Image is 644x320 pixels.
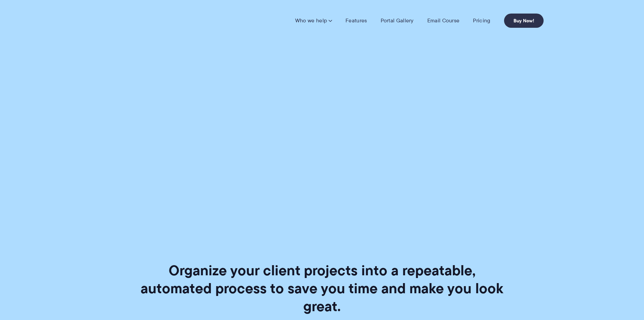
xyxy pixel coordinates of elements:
[132,261,512,315] h1: Organize your client projects into a repeatable, automated process to save you time and make you ...
[504,14,544,28] a: Buy Now!
[345,17,367,24] a: Features
[381,17,414,24] a: Portal Gallery
[427,17,460,24] a: Email Course
[473,17,490,24] a: Pricing
[295,17,332,24] a: Who we help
